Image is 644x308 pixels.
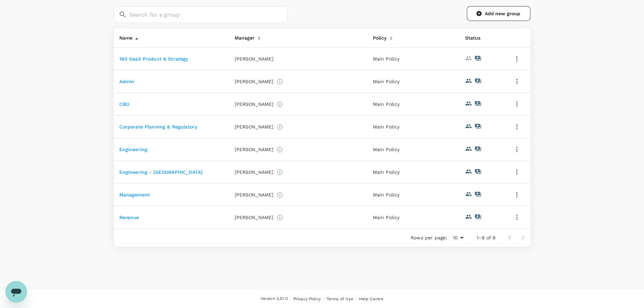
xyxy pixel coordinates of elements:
a: Revenue [119,215,139,220]
p: [PERSON_NAME] [235,123,274,130]
a: Management [119,192,150,197]
p: Main Policy [373,123,454,130]
span: Version 3.51.0 [261,295,288,302]
a: Corporate Planning & Regulatory [119,124,197,129]
span: Help Centre [359,297,384,301]
div: 10 [450,233,466,243]
div: Manager [232,31,255,42]
a: Admin [119,79,135,84]
div: Name [117,31,133,42]
span: Privacy Policy [293,297,321,301]
p: Rows per page: [411,234,447,241]
p: 1–8 of 8 [477,234,496,241]
a: Help Centre [359,295,384,303]
p: Main Policy [373,101,454,108]
span: Terms of Use [327,297,353,301]
a: Terms of Use [327,295,353,303]
a: 160 SaaS Product & Strategy [119,56,188,62]
p: Main Policy [373,78,454,85]
a: Add new group [467,6,530,21]
p: [PERSON_NAME] [235,214,274,221]
p: [PERSON_NAME] [235,169,274,175]
p: [PERSON_NAME] [235,101,274,108]
iframe: Button to launch messaging window [5,281,27,303]
p: Main Policy [373,169,454,175]
div: Policy [370,31,387,42]
a: Engineering [119,147,148,152]
p: [PERSON_NAME] [235,55,274,62]
p: Main Policy [373,214,454,221]
a: CBO [119,101,129,107]
a: Privacy Policy [293,295,321,303]
th: Status [460,28,506,48]
p: [PERSON_NAME] [235,78,274,85]
input: Search for a group [129,6,287,23]
p: [PERSON_NAME] [235,146,274,153]
p: Main Policy [373,191,454,198]
p: Main Policy [373,146,454,153]
a: Engineering - [GEOGRAPHIC_DATA] [119,169,203,175]
p: Main Policy [373,55,454,62]
p: [PERSON_NAME] [235,191,274,198]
